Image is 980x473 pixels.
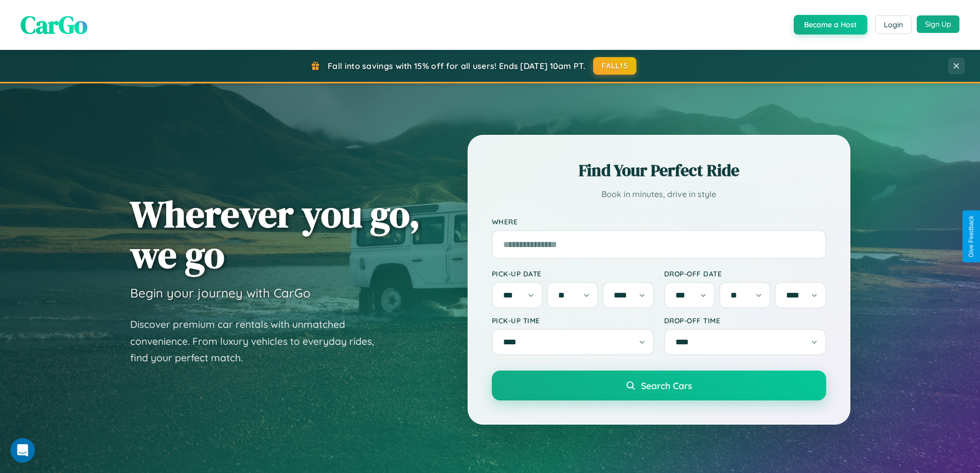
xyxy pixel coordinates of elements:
button: Search Cars [492,371,826,400]
p: Book in minutes, drive in style [492,187,826,202]
span: Fall into savings with 15% off for all users! Ends [DATE] 10am PT. [328,61,585,71]
button: Sign Up [917,15,959,33]
label: Where [492,217,826,226]
p: Discover premium car rentals with unmatched convenience. From luxury vehicles to everyday rides, ... [130,316,387,366]
label: Pick-up Date [492,269,654,278]
h1: Wherever you go, we go [130,194,420,275]
label: Drop-off Date [664,269,826,278]
iframe: Intercom live chat [10,438,35,463]
h3: Begin your journey with CarGo [130,285,311,301]
button: FALL15 [593,57,636,75]
label: Drop-off Time [664,316,826,325]
span: CarGo [21,8,87,42]
button: Login [875,15,912,34]
button: Become a Host [794,15,867,34]
label: Pick-up Time [492,316,654,325]
div: Give Feedback [968,216,975,257]
span: Search Cars [641,380,692,391]
h2: Find Your Perfect Ride [492,159,826,182]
